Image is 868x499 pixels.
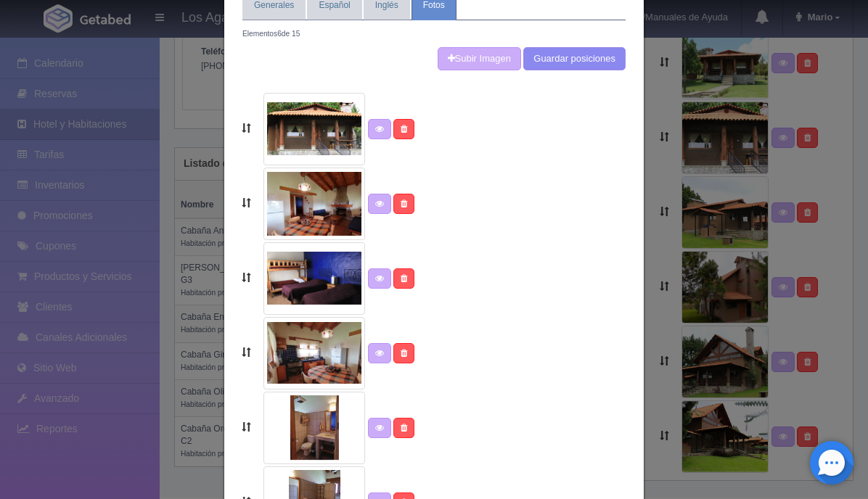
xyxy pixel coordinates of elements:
img: 2272_11363.png [263,242,365,315]
img: 2272_11364.png [263,317,365,389]
button: Guardar posiciones [523,47,626,71]
img: 2272_11367.png [263,392,365,464]
img: 2272_11365.png [263,93,365,165]
a: Subir Imagen [438,47,521,71]
img: 2272_11366.png [263,168,365,240]
small: Elementos de 15 [242,30,300,38]
span: 6 [277,30,282,38]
